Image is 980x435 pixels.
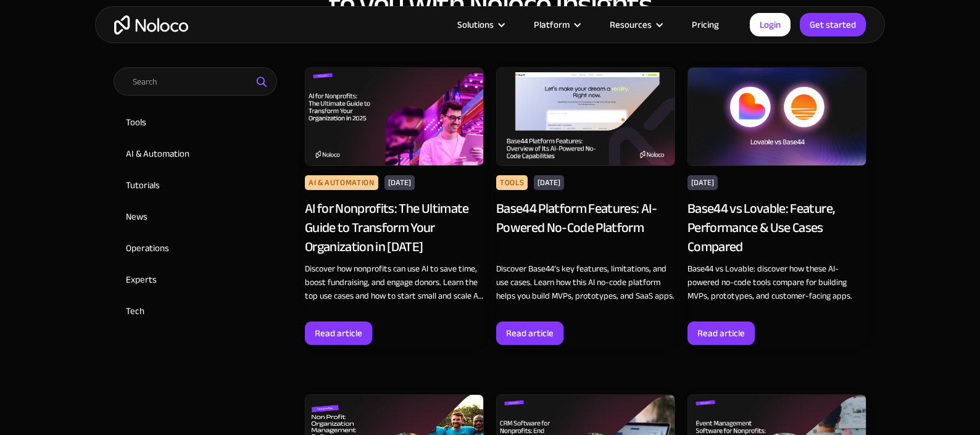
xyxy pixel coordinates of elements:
[114,15,188,35] a: home
[676,17,734,33] a: Pricing
[114,67,293,325] form: Email Form 2
[687,175,718,190] div: [DATE]
[750,13,791,36] a: Login
[518,17,594,33] div: Platform
[305,67,484,345] a: AI & Automation[DATE]AI for Nonprofits: The Ultimate Guide to Transform Your Organization in [DAT...
[496,175,528,190] div: Tools
[534,17,570,33] div: Platform
[697,325,745,341] div: Read article
[496,67,675,345] a: Tools[DATE]Base44 Platform Features: AI-Powered No-Code PlatformDiscover Base44’s key features, l...
[594,17,676,33] div: Resources
[687,262,866,303] div: Base44 vs Lovable: discover how these AI-powered no-code tools compare for building MVPs, prototy...
[687,67,866,345] a: [DATE]Base44 vs Lovable: Feature, Performance & Use Cases ComparedBase44 vs Lovable: discover how...
[114,67,277,96] input: Search
[496,199,675,256] div: Base44 Platform Features: AI-Powered No-Code Platform
[610,17,652,33] div: Resources
[384,175,415,190] div: [DATE]
[315,325,362,341] div: Read article
[442,17,518,33] div: Solutions
[496,262,675,303] div: Discover Base44’s key features, limitations, and use cases. Learn how this AI no-code platform he...
[800,13,866,36] a: Get started
[457,17,494,33] div: Solutions
[506,325,554,341] div: Read article
[305,262,484,303] div: Discover how nonprofits can use AI to save time, boost fundraising, and engage donors. Learn the ...
[305,175,378,190] div: AI & Automation
[305,199,484,256] div: AI for Nonprofits: The Ultimate Guide to Transform Your Organization in [DATE]
[534,175,564,190] div: [DATE]
[687,199,866,256] div: Base44 vs Lovable: Feature, Performance & Use Cases Compared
